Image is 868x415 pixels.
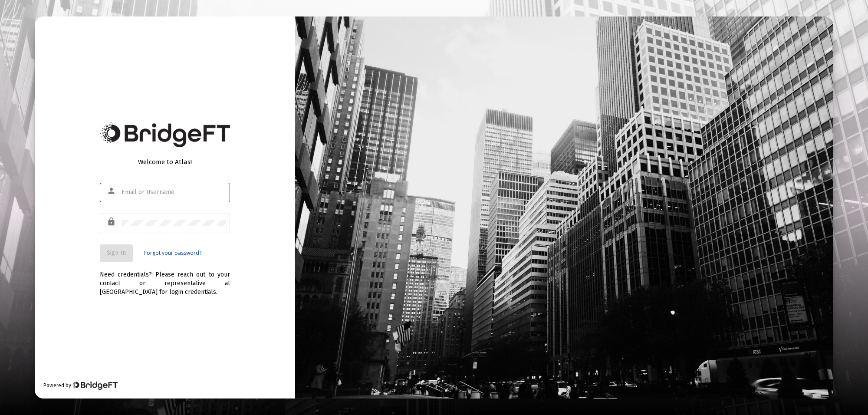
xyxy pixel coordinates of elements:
div: Powered by [43,381,118,390]
div: Welcome to Atlas! [100,158,230,166]
a: Forgot your password? [144,249,201,257]
mat-icon: person [107,186,117,196]
img: Bridge Financial Technology Logo [72,381,118,390]
div: Need credentials? Please reach out to your contact or representative at [GEOGRAPHIC_DATA] for log... [100,262,230,296]
mat-icon: lock [107,217,117,227]
input: Email or Username [122,189,226,196]
span: Sign In [107,249,126,257]
img: Bridge Financial Technology Logo [100,122,230,147]
button: Sign In [100,244,133,262]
